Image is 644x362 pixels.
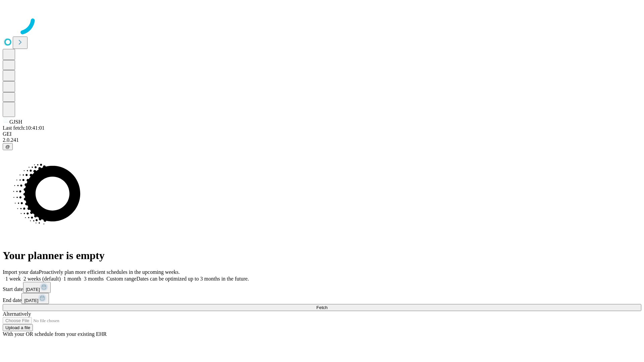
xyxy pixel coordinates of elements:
[3,143,13,150] button: @
[3,304,641,311] button: Fetch
[3,293,641,304] div: End date
[5,276,21,282] span: 1 week
[3,249,641,262] h1: Your planner is empty
[9,119,22,125] span: GJSH
[3,137,641,143] div: 2.0.241
[3,331,107,337] span: With your OR schedule from your existing EHR
[3,311,31,317] span: Alternatively
[23,276,61,282] span: 2 weeks (default)
[3,269,39,275] span: Import your data
[316,305,327,310] span: Fetch
[26,287,40,292] span: [DATE]
[24,298,38,303] span: [DATE]
[23,282,51,293] button: [DATE]
[39,269,180,275] span: Proactively plan more efficient schedules in the upcoming weeks.
[5,144,10,149] span: @
[3,324,33,331] button: Upload a file
[84,276,104,282] span: 3 months
[106,276,136,282] span: Custom range
[3,131,641,137] div: GEI
[21,293,49,304] button: [DATE]
[3,125,45,131] span: Last fetch: 10:41:01
[63,276,81,282] span: 1 month
[3,282,641,293] div: Start date
[137,276,249,282] span: Dates can be optimized up to 3 months in the future.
